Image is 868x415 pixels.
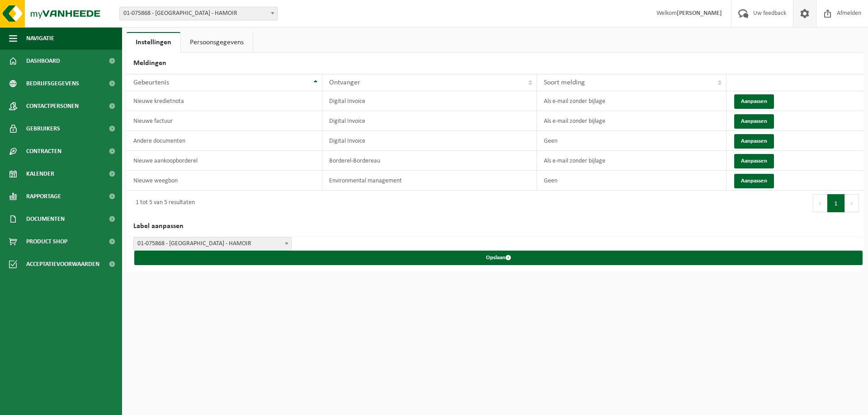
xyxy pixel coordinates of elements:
[26,163,54,185] span: Kalender
[322,111,538,131] td: Digital Invoice
[26,253,99,275] span: Acceptatievoorwaarden
[26,72,79,95] span: Bedrijfsgegevens
[127,151,322,171] td: Nieuwe aankoopborderel
[26,117,60,140] span: Gebruikers
[26,185,61,208] span: Rapportage
[127,131,322,151] td: Andere documenten
[734,174,774,188] button: Aanpassen
[26,208,65,230] span: Documenten
[827,194,845,212] button: 1
[329,79,360,86] span: Ontvanger
[134,238,291,250] span: 01-075868 - BELOURTHE - HAMOIR
[119,7,278,20] span: 01-075868 - BELOURTHE - HAMOIR
[537,91,726,111] td: Als e-mail zonder bijlage
[26,27,54,50] span: Navigatie
[813,194,827,212] button: Previous
[537,131,726,151] td: Geen
[734,114,774,129] button: Aanpassen
[127,91,322,111] td: Nieuwe kredietnota
[734,134,774,149] button: Aanpassen
[734,154,774,168] button: Aanpassen
[734,94,774,109] button: Aanpassen
[26,50,60,72] span: Dashboard
[26,230,67,253] span: Product Shop
[322,151,538,171] td: Borderel-Bordereau
[181,32,253,53] a: Persoonsgegevens
[127,53,863,74] h2: Meldingen
[127,171,322,191] td: Nieuwe weegbon
[120,7,277,20] span: 01-075868 - BELOURTHE - HAMOIR
[537,171,726,191] td: Geen
[131,195,195,211] div: 1 tot 5 van 5 resultaten
[127,216,863,237] h2: Label aanpassen
[127,32,180,53] a: Instellingen
[322,131,538,151] td: Digital Invoice
[127,111,322,131] td: Nieuwe factuur
[26,95,79,117] span: Contactpersonen
[677,10,722,17] strong: [PERSON_NAME]
[134,251,863,265] button: Opslaan
[133,237,292,251] span: 01-075868 - BELOURTHE - HAMOIR
[26,140,61,163] span: Contracten
[133,79,169,86] span: Gebeurtenis
[322,171,538,191] td: Environmental management
[537,151,726,171] td: Als e-mail zonder bijlage
[322,91,538,111] td: Digital Invoice
[845,194,859,212] button: Next
[537,111,726,131] td: Als e-mail zonder bijlage
[544,79,585,86] span: Soort melding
